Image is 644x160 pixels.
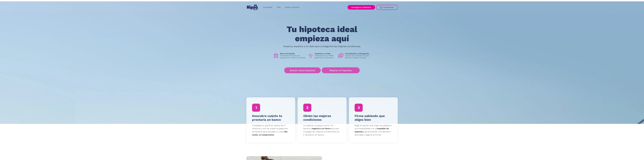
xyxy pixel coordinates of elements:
a: Mejorar mi hipoteca [322,67,360,73]
p: Intermediarios hipotecarios regulados por el Banco de España [280,55,306,59]
p: Elige la opción que mejor se adapte a tus necesidades con el , garantizando una decisión acertada... [354,124,392,136]
a: Sobre nosotros [283,5,302,10]
h4: Descubre cuánto te prestaría un banco [252,114,290,122]
p: Tu experto compara entre +14 bancos y para que consigas las mejores condiciones sin ir de banco e... [303,124,341,136]
h4: Obtén las mejores condiciones [303,114,341,122]
a: Escríbenos [376,5,398,10]
a: Consigue tu hipoteca [348,5,375,10]
h1: Banco de España [280,52,306,55]
p: Soporte para contratar tu nueva hipoteca o mejorar la actual [345,55,371,59]
a: Buscar nueva hipoteca [284,67,321,73]
strong: negocia a tu favor [312,127,330,130]
h1: Expertos a tu lado [315,52,336,55]
a: Simulador [261,5,275,10]
h4: Firma sabiendo que eliges bien [354,114,392,122]
div: Escríbenos [383,6,394,8]
h1: Consigue la mejor oferta en 3 pasos [281,96,363,101]
a: home [246,4,259,11]
p: Nuestros expertos a tu lado para conseguirte las mejores condiciones. [283,45,361,47]
p: Profesionales con +40M€ gestionados en hipotecas [315,55,336,59]
strong: respaldo de expertos [354,127,389,133]
strong: Sin coste, ni compromiso. [252,131,287,136]
a: FAQ [275,5,283,10]
h1: Contratación y subrogación [345,52,371,55]
h1: Tu hipoteca ideal empieza aquí [274,25,370,43]
p: Completa tu perfil en menos de 3 minutos y uno de nuestros gestores te llamará para estudiar tu c... [252,124,290,136]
